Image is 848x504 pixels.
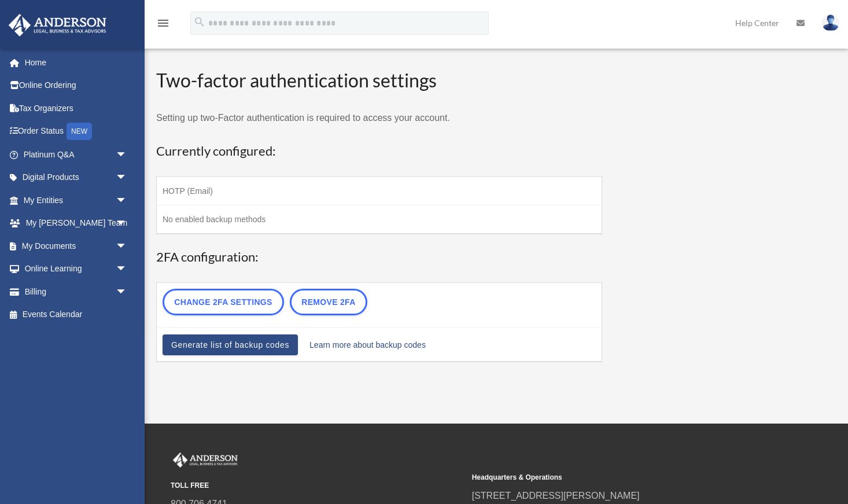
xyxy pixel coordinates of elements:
[472,491,640,501] a: [STREET_ADDRESS][PERSON_NAME]
[8,51,145,74] a: Home
[171,453,240,468] img: Anderson Advisors Platinum Portal
[156,68,602,94] h2: Two-factor authentication settings
[8,189,145,212] a: My Entitiesarrow_drop_down
[8,257,145,281] a: Online Learningarrow_drop_down
[8,303,145,326] a: Events Calendar
[163,289,284,315] a: Change 2FA settings
[163,334,298,355] a: Generate list of backup codes
[116,257,139,281] span: arrow_drop_down
[8,280,145,303] a: Billingarrow_drop_down
[156,20,170,30] a: menu
[157,205,602,234] td: No enabled backup methods
[8,234,145,257] a: My Documentsarrow_drop_down
[822,14,839,31] img: User Pic
[156,142,602,160] h3: Currently configured:
[171,480,464,492] small: TOLL FREE
[116,143,139,167] span: arrow_drop_down
[309,337,426,353] a: Learn more about backup codes
[8,212,145,235] a: My [PERSON_NAME] Teamarrow_drop_down
[8,74,145,97] a: Online Ordering
[157,176,602,205] td: HOTP (Email)
[116,212,139,236] span: arrow_drop_down
[116,280,139,304] span: arrow_drop_down
[156,110,602,126] p: Setting up two-Factor authentication is required to access your account.
[67,123,92,140] div: NEW
[290,289,367,315] a: Remove 2FA
[156,248,602,266] h3: 2FA configuration:
[8,166,145,189] a: Digital Productsarrow_drop_down
[472,472,765,484] small: Headquarters & Operations
[8,97,145,120] a: Tax Organizers
[116,166,139,190] span: arrow_drop_down
[5,14,110,36] img: Anderson Advisors Platinum Portal
[156,16,170,30] i: menu
[8,143,145,166] a: Platinum Q&Aarrow_drop_down
[116,234,139,258] span: arrow_drop_down
[116,189,139,212] span: arrow_drop_down
[8,120,145,144] a: Order StatusNEW
[193,16,206,28] i: search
